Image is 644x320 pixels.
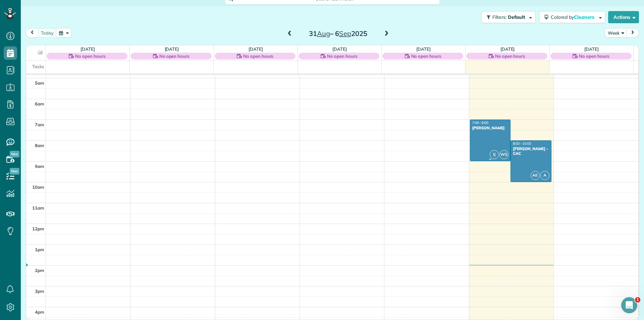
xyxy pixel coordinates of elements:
[35,309,44,315] span: 4pm
[249,46,263,52] a: [DATE]
[531,171,540,180] span: AE
[574,14,595,20] span: Cleaners
[339,29,351,38] span: Sep
[539,11,605,23] button: Colored byCleaners
[317,29,330,38] span: Aug
[492,14,506,20] span: Filters:
[478,11,536,23] a: Filters: Default
[32,184,44,190] span: 10am
[26,28,39,37] button: prev
[80,46,95,52] a: [DATE]
[416,46,431,52] a: [DATE]
[499,150,508,159] span: WS
[35,268,44,273] span: 2pm
[635,297,640,303] span: 1
[35,164,44,169] span: 9am
[513,146,549,156] div: [PERSON_NAME] - CAC
[490,150,499,159] span: IJ
[621,297,637,313] iframe: Intercom live chat
[10,168,19,175] span: New
[411,53,441,59] span: No open hours
[472,126,509,130] div: [PERSON_NAME]
[608,11,639,23] button: Actions
[513,141,531,146] span: 8:00 - 10:00
[332,46,347,52] a: [DATE]
[540,171,549,180] span: A
[10,151,19,157] span: New
[35,247,44,252] span: 1pm
[551,14,597,20] span: Colored by
[159,53,190,59] span: No open hours
[472,121,488,125] span: 7:00 - 9:00
[165,46,179,52] a: [DATE]
[327,53,357,59] span: No open hours
[35,101,44,106] span: 6am
[38,28,57,37] button: Today
[605,28,627,37] button: Week
[579,53,609,59] span: No open hours
[32,64,44,69] span: Tasks
[35,122,44,127] span: 7am
[626,28,639,37] button: next
[32,205,44,211] span: 11am
[35,143,44,148] span: 8am
[243,53,273,59] span: No open hours
[495,53,525,59] span: No open hours
[584,46,599,52] a: [DATE]
[508,14,526,20] span: Default
[35,80,44,86] span: 5am
[75,53,105,59] span: No open hours
[481,11,536,23] button: Filters: Default
[35,288,44,294] span: 3pm
[500,46,515,52] a: [DATE]
[32,226,44,231] span: 12pm
[296,30,380,37] h2: 31 – 6 2025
